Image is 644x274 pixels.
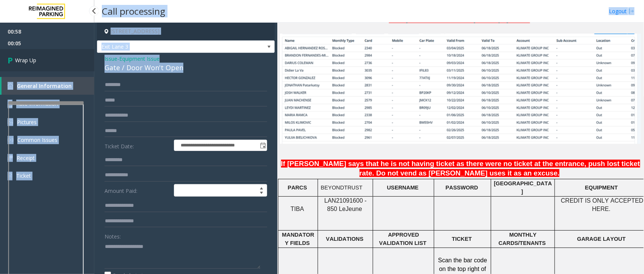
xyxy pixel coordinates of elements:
img: 'icon' [8,100,12,107]
img: 'icon' [8,172,12,179]
h4: [STREET_ADDRESS] [97,23,275,40]
span: LAN21091600 - 850 Le [324,197,367,212]
span: [GEOGRAPHIC_DATA] [494,180,552,195]
span: TICKET [452,236,472,242]
span: MANDATORY FIELDS [282,232,314,246]
img: logout [629,7,635,15]
span: GARAGE LAYOUT [577,236,626,242]
span: Decrease value [256,191,267,197]
span: Toggle popup [258,140,267,151]
span: BEYONDTRUST [321,185,363,191]
span: PARCS [288,185,307,191]
span: USERNAME [387,185,419,191]
span: Increase value [256,185,267,191]
img: 'icon' [8,83,13,89]
img: c2ca93138f6b484f8c859405df5a3603.jpg [280,34,641,144]
span: Exit Lane 3 [97,41,239,53]
span: PASSWORD [446,185,478,191]
span: - [117,55,160,62]
span: TIBA [290,206,304,212]
label: Notes: [105,230,121,240]
img: 'icon' [8,120,13,125]
span: CREDIT IS ONLY ACCEPTED HERE. [561,197,644,212]
h3: Call processing [98,2,169,20]
span: Equipment Issue [119,55,160,63]
span: APPROVED VALIDATION LIST [379,232,426,246]
img: 'icon' [8,137,14,143]
span: MONTHLY CARDS/TENANTS [499,232,546,246]
span: Jeune [346,206,362,212]
img: 'icon' [8,155,13,160]
span: VALIDATIONS [326,236,363,242]
div: Gate / Door Won't Open [105,63,267,73]
a: Logout [609,7,635,15]
span: Rate Information [16,100,58,107]
span: If [PERSON_NAME] says that he is not having ticket as there were no ticket at the entrance, push ... [281,160,640,177]
label: Amount Paid: [103,184,172,197]
span: Wrap Up [15,56,36,64]
span: General Information [17,82,72,89]
label: Ticket Date: [103,140,172,151]
span: Issue [105,55,117,63]
span: EQUIPMENT [585,185,618,191]
a: General Information [2,77,94,95]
